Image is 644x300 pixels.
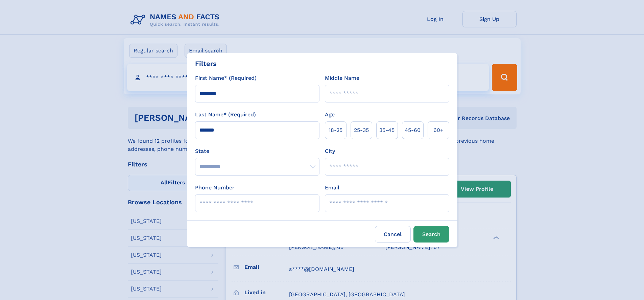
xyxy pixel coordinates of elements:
label: Middle Name [325,74,359,82]
label: City [325,147,335,155]
label: Age [325,111,335,119]
span: 60+ [433,126,444,134]
div: Filters [195,59,217,69]
label: Last Name* (Required) [195,111,256,119]
label: State [195,147,319,155]
span: 45‑60 [405,126,421,134]
span: 35‑45 [379,126,395,134]
label: Phone Number [195,184,235,192]
span: 25‑35 [354,126,369,134]
label: Cancel [375,226,411,243]
label: Email [325,184,339,192]
span: 18‑25 [329,126,342,134]
label: First Name* (Required) [195,74,257,82]
button: Search [413,226,449,243]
